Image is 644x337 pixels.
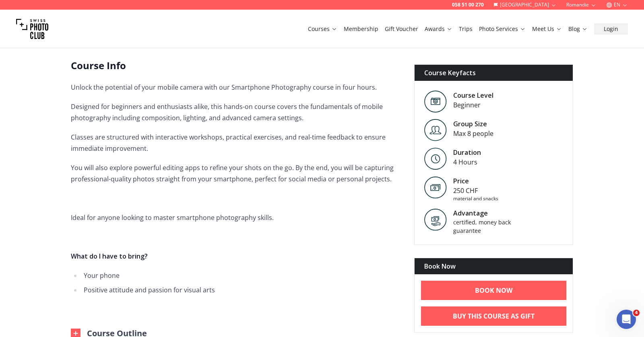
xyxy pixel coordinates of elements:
a: 058 51 00 270 [452,2,484,8]
p: Unlock the potential of your mobile camera with our Smartphone Photography course in four hours. [71,82,401,93]
a: Blog [568,25,588,33]
div: Advantage [453,208,522,218]
div: Beginner [453,100,493,110]
b: BOOK NOW [475,286,512,295]
a: Trips [459,25,473,33]
button: Awards [421,23,456,35]
iframe: Intercom live chat [617,310,636,329]
p: Ideal for anyone looking to master smartphone photography skills. [71,212,401,223]
img: Swiss photo club [16,13,48,45]
div: material and snacks [453,195,498,202]
div: Max 8 people [453,129,493,138]
span: 4 [633,310,640,316]
a: Meet Us [532,25,562,33]
li: Your phone [81,270,401,281]
img: Advantage [424,208,447,231]
p: You will also explore powerful editing apps to refine your shots on the go. By the end, you will ... [71,162,401,185]
div: Group Size [453,119,493,129]
a: Photo Services [479,25,526,33]
a: Awards [425,25,452,33]
b: Buy This Course As Gift [453,311,535,321]
div: Course Keyfacts [415,65,573,81]
button: Photo Services [476,23,529,35]
p: Classes are structured with interactive workshops, practical exercises, and real-time feedback to... [71,132,401,154]
button: Blog [565,23,591,35]
a: Gift Voucher [385,25,418,33]
div: Price [453,176,498,186]
img: Level [424,148,447,170]
button: Login [594,23,628,35]
div: certified, money back guarantee [453,218,522,235]
div: Book Now [415,258,573,274]
div: 4 Hours [453,157,481,167]
button: Membership [341,23,382,35]
button: Trips [456,23,476,35]
button: Meet Us [529,23,565,35]
li: Positive attitude and passion for visual arts [81,284,401,296]
img: Level [424,90,447,113]
a: BOOK NOW [421,281,566,300]
a: Courses [308,25,337,33]
p: Designed for beginners and enthusiasts alike, this hands-on course covers the fundamentals of mob... [71,101,401,123]
div: Duration [453,148,481,157]
button: Courses [305,23,341,35]
strong: What do I have to bring? [71,252,148,261]
div: Course Level [453,90,493,100]
button: Gift Voucher [382,23,421,35]
img: Price [424,176,447,199]
h2: Course Info [71,59,401,72]
div: 250 CHF [453,186,498,195]
img: Level [424,119,447,141]
a: Membership [344,25,378,33]
a: Buy This Course As Gift [421,306,566,326]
